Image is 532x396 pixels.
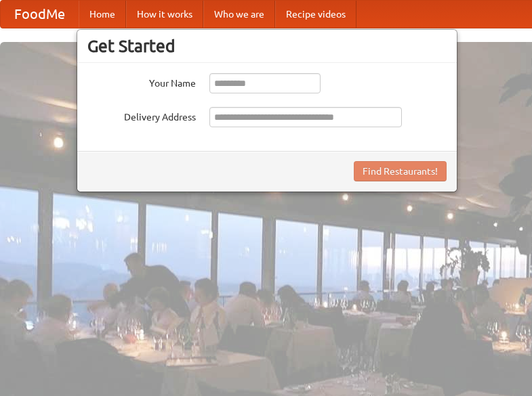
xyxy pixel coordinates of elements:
[79,1,126,28] a: Home
[87,73,196,90] label: Your Name
[87,107,196,124] label: Delivery Address
[275,1,356,28] a: Recipe videos
[354,161,447,181] button: Find Restaurants!
[87,36,447,56] h3: Get Started
[203,1,275,28] a: Who we are
[126,1,203,28] a: How it works
[1,1,79,28] a: FoodMe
